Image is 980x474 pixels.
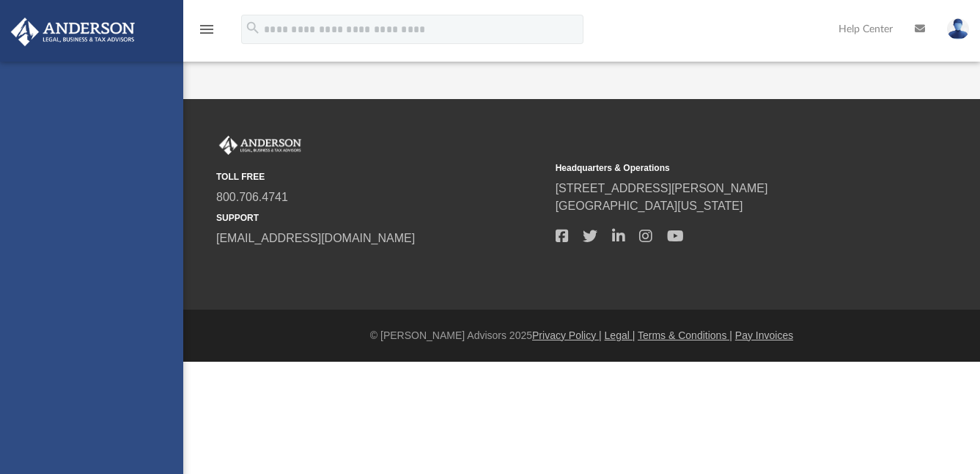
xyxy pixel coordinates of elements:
i: search [245,20,261,36]
small: Headquarters & Operations [556,161,885,175]
i: menu [198,21,215,38]
small: TOLL FREE [216,170,545,183]
a: Privacy Policy | [532,329,602,341]
a: Legal | [605,329,635,341]
a: menu [198,28,215,38]
img: Anderson Advisors Platinum Portal [7,18,139,46]
div: © [PERSON_NAME] Advisors 2025 [183,328,980,343]
img: User Pic [947,18,969,40]
a: Terms & Conditions | [638,329,732,341]
a: [STREET_ADDRESS][PERSON_NAME] [556,182,768,194]
a: Pay Invoices [735,329,793,341]
a: 800.706.4741 [216,191,288,203]
a: [EMAIL_ADDRESS][DOMAIN_NAME] [216,232,415,244]
a: [GEOGRAPHIC_DATA][US_STATE] [556,200,743,212]
small: SUPPORT [216,211,545,225]
img: Anderson Advisors Platinum Portal [216,136,304,155]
